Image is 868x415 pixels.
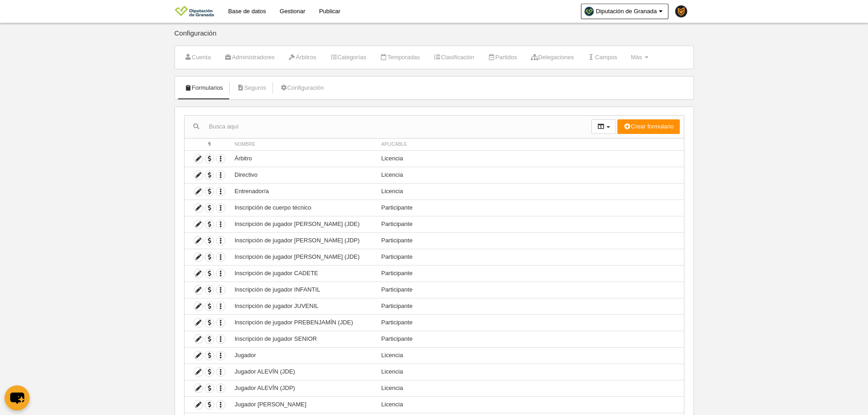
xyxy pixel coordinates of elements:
[377,167,684,183] td: Licencia
[377,150,684,167] td: Licencia
[185,120,591,133] input: Busca aquí
[429,51,479,64] a: Clasificación
[230,200,377,216] td: Inscripción de cuerpo técnico
[5,385,30,410] button: chat-button
[180,51,216,64] a: Cuenta
[230,282,377,298] td: Inscripción de jugador INFANTIL
[180,81,228,95] a: Formularios
[235,142,256,147] span: Nombre
[617,119,679,134] button: Crear formulario
[377,282,684,298] td: Participante
[626,51,653,64] a: Más
[230,364,377,380] td: Jugador ALEVÍN (JDE)
[230,249,377,265] td: Inscripción de jugador [PERSON_NAME] (JDE)
[583,51,622,64] a: Campos
[675,5,687,17] img: PaK018JKw3ps.30x30.jpg
[483,51,522,64] a: Partidos
[230,265,377,282] td: Inscripción de jugador CADETE
[230,232,377,249] td: Inscripción de jugador [PERSON_NAME] (JDP)
[230,396,377,413] td: Jugador [PERSON_NAME]
[377,183,684,200] td: Licencia
[631,54,642,61] span: Más
[220,51,280,64] a: Administradores
[377,364,684,380] td: Licencia
[375,51,425,64] a: Temporadas
[230,314,377,331] td: Inscripción de jugador PREBENJAMÍN (JDE)
[526,51,579,64] a: Delegaciones
[175,5,214,16] img: Diputación de Granada
[283,51,321,64] a: Árbitros
[230,150,377,167] td: Árbitro
[381,142,407,147] span: Aplicable
[377,331,684,347] td: Participante
[377,216,684,232] td: Participante
[377,232,684,249] td: Participante
[377,200,684,216] td: Participante
[377,380,684,396] td: Licencia
[230,331,377,347] td: Inscripción de jugador SENIOR
[230,216,377,232] td: Inscripción de jugador [PERSON_NAME] (JDE)
[377,347,684,364] td: Licencia
[230,347,377,364] td: Jugador
[377,298,684,314] td: Participante
[377,396,684,413] td: Licencia
[231,81,271,95] a: Seguros
[230,298,377,314] td: Inscripción de jugador JUVENIL
[275,81,329,95] a: Configuración
[325,51,371,64] a: Categorías
[377,265,684,282] td: Participante
[230,167,377,183] td: Directivo
[377,249,684,265] td: Participante
[581,4,668,19] a: Diputación de Granada
[230,380,377,396] td: Jugador ALEVÍN (JDP)
[377,314,684,331] td: Participante
[175,30,694,46] div: Configuración
[596,7,657,16] span: Diputación de Granada
[230,183,377,200] td: Entrenador/a
[585,7,594,16] img: Oa6SvBRBA39l.30x30.jpg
